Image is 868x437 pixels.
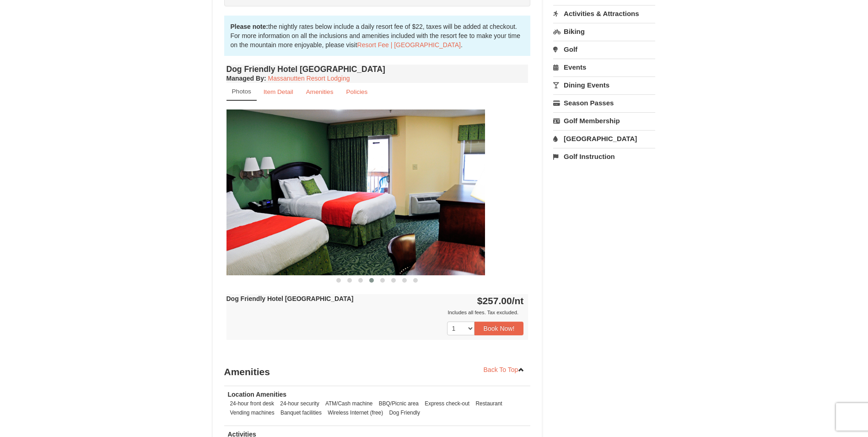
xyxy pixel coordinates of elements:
div: Includes all fees. Tax excluded. [226,308,524,317]
a: Amenities [300,83,340,101]
li: 24-hour front desk [228,399,277,408]
h4: Dog Friendly Hotel [GEOGRAPHIC_DATA] [226,65,528,74]
strong: Location Amenities [228,391,287,398]
a: Golf Membership [553,112,655,129]
span: /nt [512,295,524,306]
a: Dining Events [553,76,655,93]
a: Resort Fee | [GEOGRAPHIC_DATA] [357,41,461,49]
a: Golf [553,41,655,58]
a: Massanutten Resort Lodging [268,75,350,82]
li: Dog Friendly [387,408,422,417]
a: Item Detail [258,83,299,101]
a: Biking [553,23,655,40]
li: Vending machines [228,408,277,417]
li: Wireless Internet (free) [325,408,385,417]
li: Banquet facilities [278,408,324,417]
a: Golf Instruction [553,148,655,165]
img: 18876286-41-233aa5f3.jpg [183,109,485,275]
a: Back To Top [478,363,531,377]
li: Express check-out [422,399,472,408]
small: Item Detail [264,88,293,95]
strong: Please note: [231,23,268,30]
a: [GEOGRAPHIC_DATA] [553,130,655,147]
small: Photos [232,88,251,95]
a: Season Passes [553,94,655,111]
li: BBQ/Picnic area [377,399,421,408]
li: 24-hour security [278,399,321,408]
span: Managed By [226,75,264,82]
li: ATM/Cash machine [323,399,375,408]
h3: Amenities [224,363,531,381]
strong: : [226,75,266,82]
strong: $257.00 [477,295,524,306]
a: Events [553,59,655,76]
a: Policies [340,83,373,101]
a: Activities & Attractions [553,5,655,22]
div: the nightly rates below include a daily resort fee of $22, taxes will be added at checkout. For m... [224,16,531,56]
button: Book Now! [474,322,524,335]
a: Photos [226,83,257,101]
li: Restaurant [473,399,504,408]
small: Amenities [306,88,334,95]
small: Policies [346,88,367,95]
strong: Dog Friendly Hotel [GEOGRAPHIC_DATA] [226,295,354,302]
